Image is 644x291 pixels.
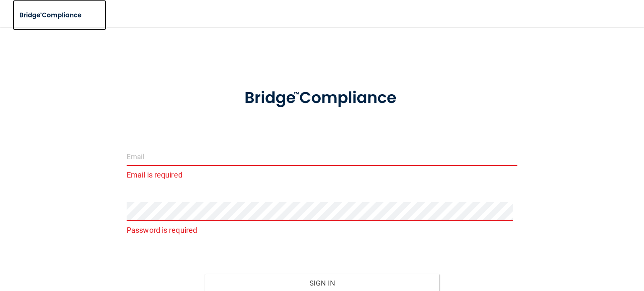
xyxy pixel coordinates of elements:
img: bridge_compliance_login_screen.278c3ca4.svg [13,7,90,24]
img: bridge_compliance_login_screen.278c3ca4.svg [228,77,417,119]
p: Email is required [127,168,517,182]
p: Password is required [127,223,517,237]
input: Email [127,147,517,166]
